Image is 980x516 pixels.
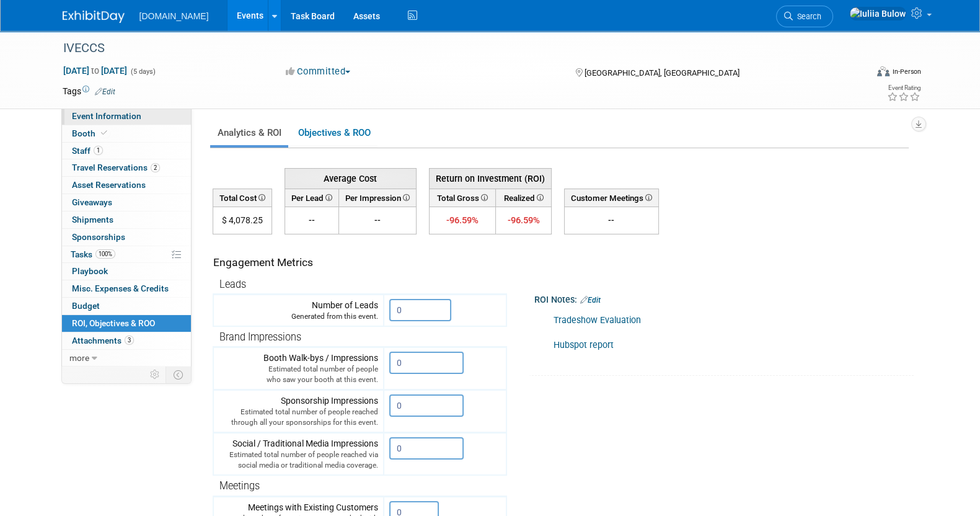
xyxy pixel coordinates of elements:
[429,168,551,189] th: Return on Investment (ROI)
[219,394,378,428] div: Sponsorship Impressions
[776,6,833,27] a: Search
[62,143,191,159] a: Staff1
[72,215,113,225] span: Shipments
[94,146,103,155] span: 1
[69,353,89,363] span: more
[62,194,191,211] a: Giveaways
[338,189,416,207] th: Per Impression
[62,159,191,176] a: Travel Reservations2
[446,215,479,226] span: -96.59%
[554,340,614,350] a: Hubspot report
[213,189,271,207] th: Total Cost
[63,11,125,23] img: ExhibitDay
[95,87,115,96] a: Edit
[62,280,191,297] a: Misc. Expenses & Credits
[580,296,601,305] a: Edit
[62,315,191,332] a: ROI, Objectives & ROO
[62,177,191,193] a: Asset Reservations
[891,67,920,76] div: In-Person
[886,85,920,91] div: Event Rating
[166,367,191,383] td: Toggle Event Tabs
[72,146,103,156] span: Staff
[219,352,378,385] div: Booth Walk-bys / Impressions
[72,197,112,207] span: Giveaways
[219,437,378,471] div: Social / Traditional Media Impressions
[101,130,107,136] i: Booth reservation complete
[72,232,125,242] span: Sponsorships
[72,180,146,190] span: Asset Reservations
[554,315,641,326] a: Tradeshow Evaluation
[219,311,378,322] div: Generated from this event.
[72,162,160,172] span: Travel Reservations
[793,12,821,21] span: Search
[429,189,496,207] th: Total Gross
[130,68,156,76] span: (5 days)
[72,318,155,328] span: ROI, Objectives & ROO
[210,121,288,145] a: Analytics & ROI
[62,350,191,367] a: more
[89,66,101,76] span: to
[62,263,191,280] a: Playbook
[71,249,115,259] span: Tasks
[496,189,551,207] th: Realized
[877,66,890,76] img: Format-Inperson.png
[285,168,416,189] th: Average Cost
[62,229,191,246] a: Sponsorships
[62,108,191,125] a: Event Information
[95,249,115,259] span: 100%
[507,215,539,226] span: -96.59%
[534,290,914,306] div: ROI Notes:
[62,211,191,228] a: Shipments
[213,207,271,234] td: $ 4,078.25
[219,299,378,322] div: Number of Leads
[219,407,378,428] div: Estimated total number of people reached through all your sponsorships for this event.
[72,301,100,311] span: Budget
[72,128,110,138] span: Booth
[62,246,191,263] a: Tasks100%
[585,68,739,78] span: [GEOGRAPHIC_DATA], [GEOGRAPHIC_DATA]
[125,336,134,345] span: 3
[219,278,246,290] span: Leads
[564,189,658,207] th: Customer Meetings
[219,331,301,343] span: Brand Impressions
[291,121,377,145] a: Objectives & ROO
[144,367,166,383] td: Personalize Event Tab Strip
[151,163,160,172] span: 2
[285,189,338,207] th: Per Lead
[139,11,209,21] span: [DOMAIN_NAME]
[62,125,191,142] a: Booth
[63,65,128,76] span: [DATE] [DATE]
[62,298,191,314] a: Budget
[219,450,378,471] div: Estimated total number of people reached via social media or traditional media coverage.
[793,64,921,83] div: Event Format
[72,266,108,276] span: Playbook
[63,85,115,97] td: Tags
[849,7,906,20] img: Iuliia Bulow
[72,283,169,293] span: Misc. Expenses & Credits
[219,480,260,492] span: Meetings
[72,336,134,345] span: Attachments
[59,37,848,60] div: IVECCS
[309,215,315,225] span: --
[374,215,381,225] span: --
[219,364,378,385] div: Estimated total number of people who saw your booth at this event.
[570,214,653,226] div: --
[213,255,501,270] div: Engagement Metrics
[281,65,355,78] button: Committed
[62,332,191,349] a: Attachments3
[72,111,141,121] span: Event Information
